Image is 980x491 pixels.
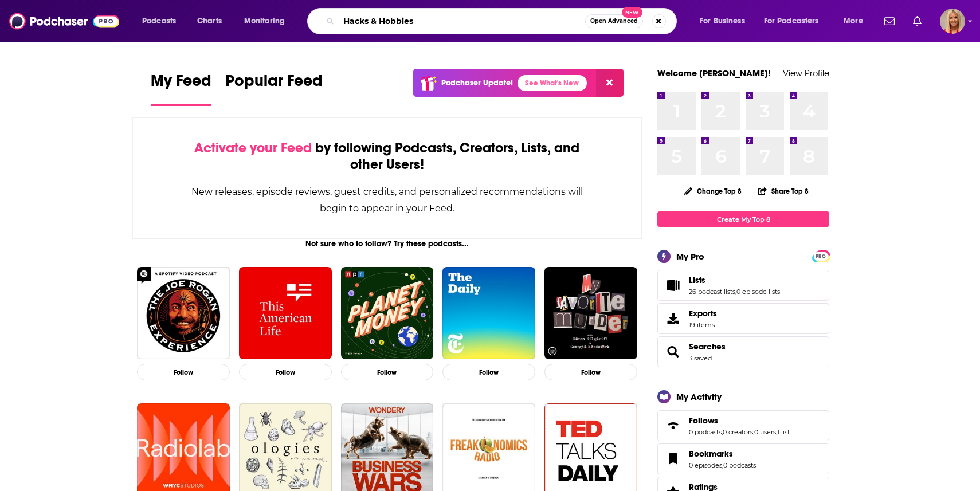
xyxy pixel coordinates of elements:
[657,270,829,301] span: Lists
[723,461,756,469] a: 0 podcasts
[622,7,642,18] span: New
[657,68,771,78] a: Welcome [PERSON_NAME]!
[722,461,723,469] span: ,
[758,180,809,202] button: Share Top 8
[657,443,829,474] span: Bookmarks
[689,354,712,362] a: 3 saved
[736,288,780,296] a: 0 episode lists
[151,71,211,97] span: My Feed
[689,449,733,459] span: Bookmarks
[657,336,829,367] span: Searches
[689,341,726,352] a: Searches
[137,267,230,360] img: The Joe Rogan Experience
[700,13,745,29] span: For Business
[518,75,587,91] a: See What's New
[764,13,819,29] span: For Podcasters
[137,364,230,380] button: Follow
[657,211,829,227] a: Create My Top 8
[585,14,643,28] button: Open AdvancedNew
[692,12,759,30] button: open menu
[689,308,717,319] span: Exports
[544,267,637,360] img: My Favorite Murder with Karen Kilgariff and Georgia Hardstark
[544,364,637,380] button: Follow
[722,428,723,436] span: ,
[836,12,877,30] button: open menu
[689,275,780,285] a: Lists
[190,183,584,217] div: New releases, episode reviews, guest credits, and personalized recommendations will begin to appe...
[814,252,828,261] span: PRO
[132,239,642,249] div: Not sure who to follow? Try these podcasts...
[225,71,323,97] span: Popular Feed
[676,391,722,402] div: My Activity
[194,139,312,156] span: Activate your Feed
[661,451,684,467] a: Bookmarks
[676,251,704,262] div: My Pro
[940,9,965,34] button: Show profile menu
[689,321,717,329] span: 19 items
[689,449,756,459] a: Bookmarks
[735,288,736,296] span: ,
[689,275,705,285] span: Lists
[689,288,735,296] a: 26 podcast lists
[753,428,754,436] span: ,
[940,9,965,34] img: User Profile
[814,252,828,260] a: PRO
[190,12,229,30] a: Charts
[190,140,584,173] div: by following Podcasts, Creators, Lists, and other Users!
[341,364,434,380] button: Follow
[590,18,638,24] span: Open Advanced
[940,9,965,34] span: Logged in as KymberleeBolden
[723,428,753,436] a: 0 creators
[134,12,191,30] button: open menu
[844,13,863,29] span: More
[441,78,513,88] p: Podchaser Update!
[151,71,211,106] a: My Feed
[661,344,684,360] a: Searches
[142,13,176,29] span: Podcasts
[442,364,535,380] button: Follow
[776,428,777,436] span: ,
[689,415,790,426] a: Follows
[783,68,829,78] a: View Profile
[908,11,926,31] a: Show notifications dropdown
[339,12,585,30] input: Search podcasts, credits, & more...
[689,461,722,469] a: 0 episodes
[661,277,684,293] a: Lists
[236,12,300,30] button: open menu
[661,311,684,327] span: Exports
[880,11,899,31] a: Show notifications dropdown
[689,415,718,426] span: Follows
[341,267,434,360] img: Planet Money
[657,303,829,334] a: Exports
[689,428,722,436] a: 0 podcasts
[239,364,332,380] button: Follow
[197,13,222,29] span: Charts
[244,13,285,29] span: Monitoring
[318,8,688,34] div: Search podcasts, credits, & more...
[756,12,836,30] button: open menu
[754,428,776,436] a: 0 users
[661,418,684,434] a: Follows
[677,184,748,198] button: Change Top 8
[239,267,332,360] img: This American Life
[225,71,323,106] a: Popular Feed
[777,428,790,436] a: 1 list
[9,10,119,32] img: Podchaser - Follow, Share and Rate Podcasts
[657,410,829,441] span: Follows
[442,267,535,360] img: The Daily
